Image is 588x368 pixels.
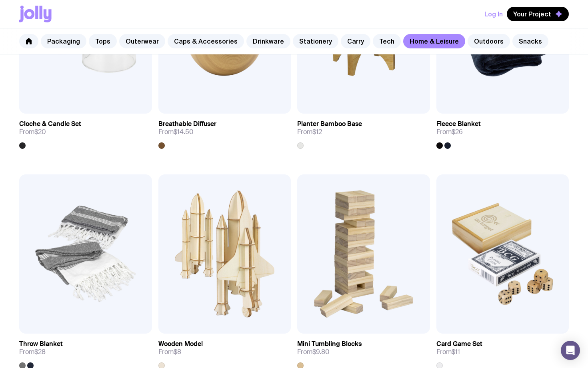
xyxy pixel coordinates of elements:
[468,34,510,48] a: Outdoors
[436,120,481,128] h3: Fleece Blanket
[297,114,430,149] a: Planter Bamboo BaseFrom$12
[341,34,370,48] a: Carry
[158,120,216,128] h3: Breathable Diffuser
[297,120,362,128] h3: Planter Bamboo Base
[19,340,63,348] h3: Throw Blanket
[174,128,194,136] span: $14.50
[174,348,181,356] span: $8
[512,34,548,48] a: Snacks
[436,128,463,136] span: From
[119,34,165,48] a: Outerwear
[158,114,291,149] a: Breathable DiffuserFrom$14.50
[168,34,244,48] a: Caps & Accessories
[19,120,81,128] h3: Cloche & Candle Set
[312,128,322,136] span: $12
[403,34,465,48] a: Home & Leisure
[484,7,503,21] button: Log In
[436,348,460,356] span: From
[34,128,46,136] span: $20
[158,128,194,136] span: From
[561,341,580,360] div: Open Intercom Messenger
[293,34,338,48] a: Stationery
[246,34,290,48] a: Drinkware
[19,114,152,149] a: Cloche & Candle SetFrom$20
[297,340,362,348] h3: Mini Tumbling Blocks
[297,348,330,356] span: From
[373,34,401,48] a: Tech
[89,34,117,48] a: Tops
[158,340,203,348] h3: Wooden Model
[452,348,460,356] span: $11
[436,114,569,149] a: Fleece BlanketFrom$26
[19,348,46,356] span: From
[452,128,463,136] span: $26
[19,128,46,136] span: From
[297,128,322,136] span: From
[158,348,181,356] span: From
[41,34,86,48] a: Packaging
[312,348,330,356] span: $9.80
[34,348,46,356] span: $28
[436,340,482,348] h3: Card Game Set
[513,10,551,18] span: Your Project
[507,7,569,21] button: Your Project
